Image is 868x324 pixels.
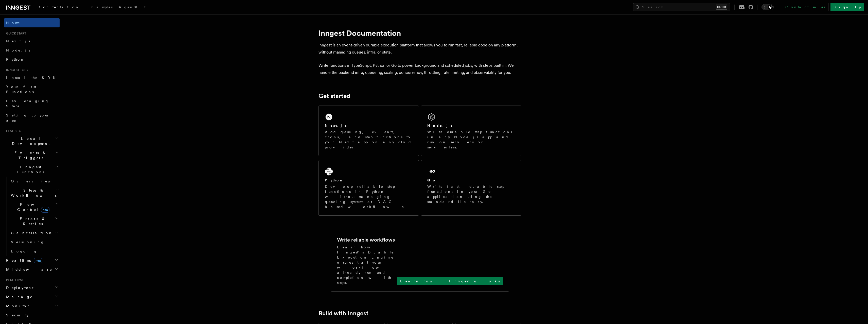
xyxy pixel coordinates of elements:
[4,129,21,133] span: Features
[6,313,29,317] span: Security
[9,202,56,212] span: Flow Control
[4,265,60,274] button: Middleware
[6,85,36,94] span: Your first Functions
[9,228,60,237] button: Cancellation
[427,123,452,128] h2: Node.js
[4,303,30,309] span: Monitor
[6,113,50,122] span: Setting up your app
[9,200,60,214] button: Flow Controlnew
[6,48,30,52] span: Node.js
[9,214,60,228] button: Errors & Retries
[830,3,864,11] a: Sign Up
[11,179,63,183] span: Overview
[4,162,60,177] button: Inngest Functions
[318,106,419,156] a: Next.jsAdd queueing, events, crons, and step functions to your Next app on any cloud provider.
[41,207,49,213] span: new
[9,230,53,235] span: Cancellation
[716,5,727,10] kbd: Ctrl+K
[761,4,774,10] button: Toggle dark mode
[4,31,26,36] span: Quick start
[9,188,57,198] span: Steps & Workflows
[4,82,60,96] a: Your first Functions
[4,134,60,148] button: Local Development
[6,20,20,25] span: Home
[4,301,60,311] button: Monitor
[427,178,436,183] h2: Go
[34,2,82,14] a: Documentation
[6,76,59,80] span: Install the SDK
[4,148,60,162] button: Events & Triggers
[9,216,55,226] span: Errors & Retries
[6,39,30,43] span: Next.js
[318,42,521,56] p: Inngest is an event-driven durable execution platform that allows you to run fast, reliable code ...
[421,160,521,216] a: GoWrite fast, durable step functions in your Go application using the standard library.
[337,245,397,285] p: Learn how Inngest's Durable Execution Engine ensures that your workflow already run until complet...
[4,258,42,263] span: Realtime
[325,178,344,183] h2: Python
[4,55,60,64] a: Python
[11,240,44,244] span: Versioning
[4,150,55,160] span: Events & Triggers
[4,292,60,301] button: Manage
[4,164,55,175] span: Inngest Functions
[116,2,149,14] a: AgentKit
[38,5,79,9] span: Documentation
[9,186,60,200] button: Steps & Workflows
[4,278,23,282] span: Platform
[4,136,55,146] span: Local Development
[318,62,521,76] p: Write functions in TypeScript, Python or Go to power background and scheduled jobs, with steps bu...
[4,311,60,320] a: Security
[11,249,37,253] span: Logging
[4,283,60,292] button: Deployment
[427,129,515,150] p: Write durable step functions in any Node.js app and run on servers or serverless.
[318,310,368,317] a: Build with Inngest
[4,18,60,27] a: Home
[82,2,116,14] a: Examples
[4,37,60,46] a: Next.js
[34,258,42,263] span: new
[119,5,146,9] span: AgentKit
[9,237,60,247] a: Versioning
[400,279,500,284] p: Learn how Inngest works
[4,73,60,82] a: Install the SDK
[4,177,60,256] div: Inngest Functions
[4,46,60,55] a: Node.js
[4,111,60,125] a: Setting up your app
[427,184,515,204] p: Write fast, durable step functions in your Go application using the standard library.
[325,129,413,150] p: Add queueing, events, crons, and step functions to your Next app on any cloud provider.
[421,106,521,156] a: Node.jsWrite durable step functions in any Node.js app and run on servers or serverless.
[4,285,33,290] span: Deployment
[9,247,60,256] a: Logging
[782,3,828,11] a: Contact sales
[6,99,49,108] span: Leveraging Steps
[9,177,60,186] a: Overview
[318,28,521,38] h1: Inngest Documentation
[397,277,503,285] a: Learn how Inngest works
[4,96,60,111] a: Leveraging Steps
[4,256,60,265] button: Realtimenew
[318,92,350,99] a: Get started
[337,236,395,243] h2: Write reliable workflows
[4,68,28,72] span: Inngest tour
[4,267,52,272] span: Middleware
[325,123,347,128] h2: Next.js
[4,294,33,299] span: Manage
[325,184,413,209] p: Develop reliable step functions in Python without managing queueing systems or DAG based workflows.
[85,5,113,9] span: Examples
[633,3,730,11] button: Search...Ctrl+K
[318,160,419,216] a: PythonDevelop reliable step functions in Python without managing queueing systems or DAG based wo...
[6,57,25,61] span: Python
